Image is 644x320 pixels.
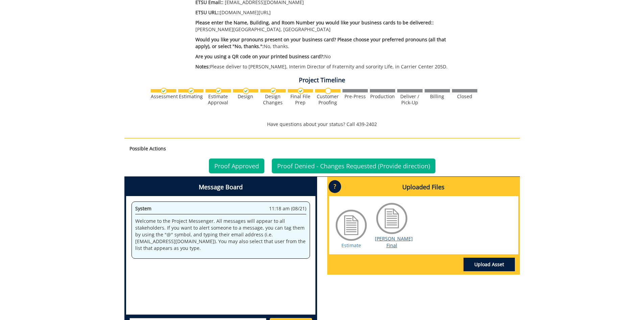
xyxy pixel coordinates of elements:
[161,88,167,94] img: checkmark
[195,63,460,70] p: Please deliver to [PERSON_NAME], Interim Director of Fraternity and sorority Life, in Carrier Cen...
[375,235,413,249] a: [PERSON_NAME] Final
[325,88,331,94] img: no
[209,158,264,173] a: Proof Approved
[370,93,395,100] div: Production
[195,36,446,49] span: Would you like your pronouns present on your business card? Please choose your preferred pronouns...
[195,36,460,50] p: No, thanks.
[151,93,176,100] div: Assessment
[188,88,194,94] img: checkmark
[243,88,249,94] img: checkmark
[341,242,361,249] a: Estimate
[270,88,277,94] img: checkmark
[135,205,151,212] span: System
[397,93,423,106] div: Deliver / Pick-Up
[195,63,210,70] span: Notes:
[329,180,341,193] p: ?
[463,258,515,271] a: Upload Asset
[129,145,166,152] strong: Possible Actions
[329,178,518,196] h4: Uploaded Files
[233,93,258,100] div: Design
[195,19,460,33] p: [PERSON_NAME][GEOGRAPHIC_DATA], [GEOGRAPHIC_DATA]
[124,121,520,128] p: Have questions about your status? Call 439-2402
[195,19,434,26] span: Please enter the Name, Building, and Room Number you would like your business cards to be deliver...
[206,93,231,106] div: Estimate Approval
[195,53,324,60] span: Are you using a QR code on your printed business card?:
[297,88,304,94] img: checkmark
[272,158,435,173] a: Proof Denied - Changes Requested (Provide direction)
[178,93,204,100] div: Estimating
[425,93,450,100] div: Billing
[124,77,520,84] h4: Project Timeline
[269,205,306,212] span: 11:18 am (08/21)
[342,93,368,100] div: Pre-Press
[215,88,222,94] img: checkmark
[126,178,315,196] h4: Message Board
[195,9,460,16] p: [DOMAIN_NAME][URL]
[452,93,477,100] div: Closed
[260,93,286,106] div: Design Changes
[195,53,460,60] p: No
[135,218,306,252] p: Welcome to the Project Messenger. All messages will appear to all stakeholders. If you want to al...
[195,9,220,16] span: ETSU URL::
[315,93,340,106] div: Customer Proofing
[288,93,313,106] div: Final File Prep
